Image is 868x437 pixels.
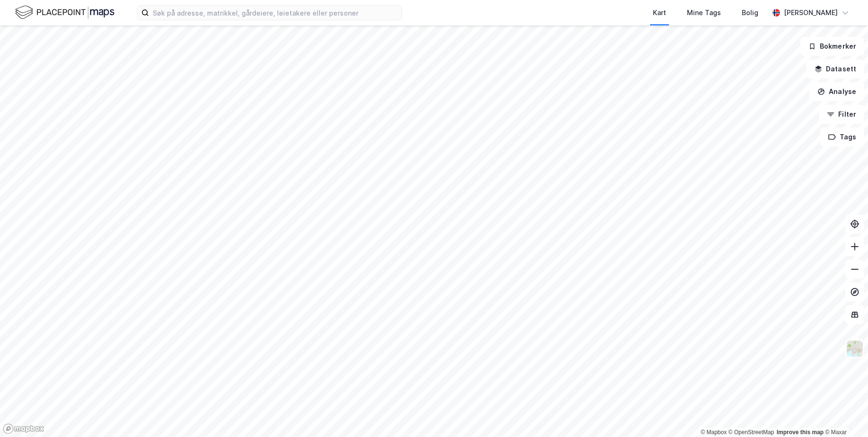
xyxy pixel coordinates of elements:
[807,60,864,78] button: Datasett
[653,7,666,18] div: Kart
[820,128,864,146] button: Tags
[729,429,774,436] a: OpenStreetMap
[15,4,114,21] img: logo.f888ab2527a4732fd821a326f86c7f29.svg
[800,37,864,56] button: Bokmerker
[809,82,864,101] button: Analyse
[821,392,868,437] iframe: Chat Widget
[687,7,721,18] div: Mine Tags
[821,392,868,437] div: Kontrollprogram for chat
[819,105,864,124] button: Filter
[777,429,824,436] a: Improve this map
[701,429,727,436] a: Mapbox
[149,6,401,20] input: Søk på adresse, matrikkel, gårdeiere, leietakere eller personer
[784,7,838,18] div: [PERSON_NAME]
[742,7,758,18] div: Bolig
[3,423,44,434] a: Mapbox homepage
[846,340,864,358] img: Z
